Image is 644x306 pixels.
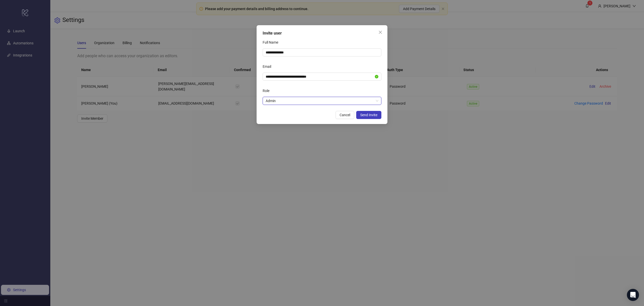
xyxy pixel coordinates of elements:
[340,113,350,117] span: Cancel
[266,97,378,105] span: Admin
[263,63,274,71] label: Email
[376,28,384,36] button: Close
[356,111,381,119] button: Send Invite
[627,289,639,301] div: Open Intercom Messenger
[263,87,273,95] label: Role
[360,113,377,117] span: Send Invite
[378,30,382,34] span: close
[263,38,281,46] label: Full Name
[336,111,354,119] button: Cancel
[263,48,381,56] input: Full Name
[266,74,374,79] input: Email
[263,30,381,36] div: Invite user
